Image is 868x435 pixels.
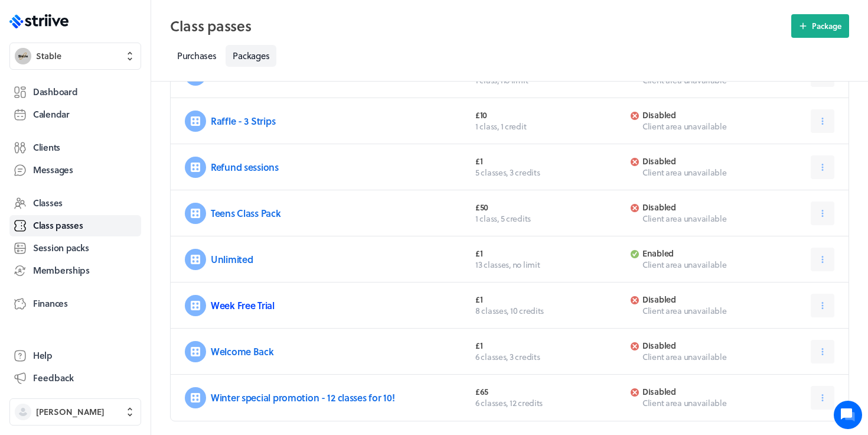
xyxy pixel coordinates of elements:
[812,21,841,31] span: Package
[9,137,141,158] a: Clients
[642,397,758,409] p: Client area unavailable
[475,294,624,305] p: £1
[475,121,624,132] p: 1 class , 1 credit
[33,219,83,232] span: Class passes
[475,167,624,178] p: 5 classes , 3 credits
[475,351,624,363] p: 6 classes , 3 credits
[642,305,758,317] p: Client area unavailable
[642,202,758,213] p: Disabled
[475,156,624,167] p: £1
[642,156,758,167] p: Disabled
[211,345,274,358] a: Welcome Back
[9,193,141,214] a: Classes
[642,351,758,363] p: Client area unavailable
[33,108,70,121] span: Calendar
[475,248,624,259] p: £1
[170,14,784,38] h2: Class passes
[170,45,849,67] nav: Tabs
[33,141,60,154] span: Clients
[76,145,142,154] span: New conversation
[475,340,624,351] p: £1
[642,248,758,259] p: Enabled
[642,294,758,305] p: Disabled
[475,397,624,409] p: 6 classes , 12 credits
[9,293,141,314] a: Finances
[33,164,73,176] span: Messages
[16,184,220,198] p: Find an answer quickly
[34,203,211,227] input: Search articles
[36,406,105,418] span: [PERSON_NAME]
[9,398,141,426] button: [PERSON_NAME]
[9,238,141,259] a: Session packs
[642,110,758,121] p: Disabled
[834,401,862,429] iframe: gist-messenger-bubble-iframe
[642,213,758,225] p: Client area unavailable
[9,368,141,389] button: Feedback
[18,57,218,76] h1: Hi [PERSON_NAME]
[33,372,74,384] span: Feedback
[170,45,223,67] a: Purchases
[9,160,141,181] a: Messages
[9,260,141,281] a: Memberships
[475,213,624,225] p: 1 class , 5 credits
[9,43,141,70] button: StableStable
[33,86,77,98] span: Dashboard
[18,79,218,116] h2: We're here to help. Ask us anything!
[33,264,90,277] span: Memberships
[475,202,624,213] p: £50
[475,110,624,121] p: £10
[33,197,63,209] span: Classes
[36,50,61,62] span: Stable
[211,252,253,266] a: Unlimited
[642,167,758,178] p: Client area unavailable
[642,259,758,271] p: Client area unavailable
[211,160,279,174] a: Refund sessions
[211,391,394,404] a: Winter special promotion - 12 classes for 10!
[211,206,281,220] a: Teens Class Pack
[9,215,141,236] a: Class passes
[475,259,624,271] p: 13 classes , no limit
[211,114,275,128] a: Raffle - 3 Strips
[15,48,31,64] img: Stable
[791,14,849,38] button: Package
[475,387,624,397] p: £65
[9,345,141,366] a: Help
[33,349,53,362] span: Help
[211,298,275,312] a: Week Free Trial
[9,104,141,125] a: Calendar
[9,82,141,103] a: Dashboard
[642,121,758,132] p: Client area unavailable
[642,387,758,397] p: Disabled
[33,297,68,310] span: Finances
[33,242,89,254] span: Session packs
[475,305,624,317] p: 8 classes , 10 credits
[18,138,218,161] button: New conversation
[642,340,758,351] p: Disabled
[226,45,276,67] a: Packages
